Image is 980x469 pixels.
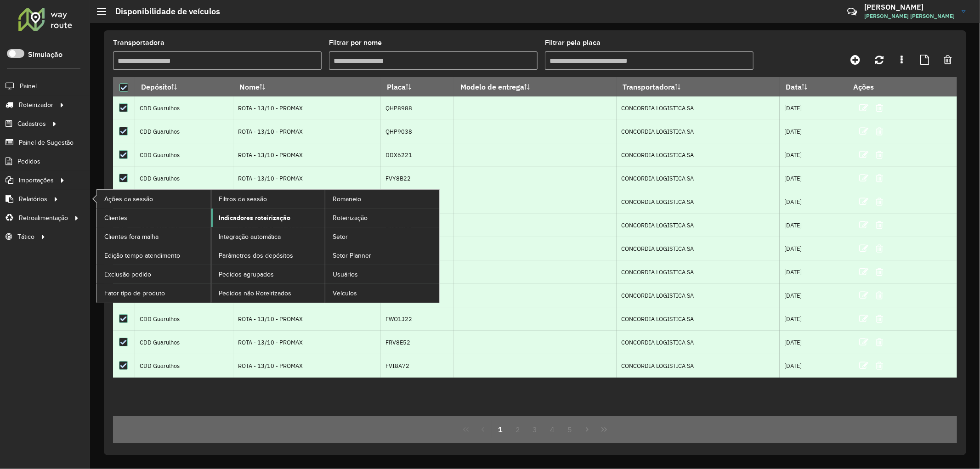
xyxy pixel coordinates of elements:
[325,190,439,208] a: Romaneio
[333,288,357,298] span: Veículos
[859,312,868,325] a: Editar
[19,138,74,147] span: Painel de Sugestão
[876,312,883,325] a: Excluir
[381,77,454,96] th: Placa
[97,284,211,302] a: Fator tipo de produto
[859,242,868,254] a: Editar
[780,96,848,120] td: [DATE]
[219,288,291,298] span: Pedidos não Roteirizados
[617,284,780,307] td: CONCORDIA LOGISTICA SA
[617,120,780,143] td: CONCORDIA LOGISTICA SA
[19,213,68,223] span: Retroalimentação
[233,331,381,354] td: ROTA - 13/10 - PROMAX
[325,284,439,302] a: Veículos
[219,270,274,279] span: Pedidos agrupados
[617,237,780,260] td: CONCORDIA LOGISTICA SA
[780,167,848,190] td: [DATE]
[329,37,382,48] label: Filtrar por nome
[333,194,361,204] span: Romaneio
[106,6,220,17] h2: Disponibilidade de veículos
[617,307,780,331] td: CONCORDIA LOGISTICA SA
[211,246,325,265] a: Parâmetros dos depósitos
[333,213,368,223] span: Roteirização
[859,125,868,137] a: Editar
[545,37,600,48] label: Filtrar pela placa
[104,251,180,260] span: Edição tempo atendimento
[113,37,164,48] label: Transportadora
[20,81,37,91] span: Painel
[104,288,165,298] span: Fator tipo de produto
[381,307,454,331] td: FWO1J22
[617,331,780,354] td: CONCORDIA LOGISTICA SA
[864,3,955,11] h3: [PERSON_NAME]
[19,175,54,185] span: Importações
[211,265,325,283] a: Pedidos agrupados
[325,246,439,265] a: Setor Planner
[325,209,439,227] a: Roteirização
[233,307,381,331] td: ROTA - 13/10 - PROMAX
[527,421,544,438] button: 3
[859,289,868,301] a: Editar
[219,194,267,204] span: Filtros da sessão
[578,421,596,438] button: Next Page
[859,148,868,161] a: Editar
[28,49,62,60] label: Simulação
[876,148,883,161] a: Excluir
[859,195,868,208] a: Editar
[219,213,290,223] span: Indicadores roteirização
[325,227,439,246] a: Setor
[135,307,233,331] td: CDD Guarulhos
[219,251,293,260] span: Parâmetros dos depósitos
[780,284,848,307] td: [DATE]
[381,354,454,378] td: FVI8A72
[17,119,46,129] span: Cadastros
[333,270,358,279] span: Usuários
[211,209,325,227] a: Indicadores roteirização
[97,246,211,265] a: Edição tempo atendimento
[233,354,381,378] td: ROTA - 13/10 - PROMAX
[233,143,381,167] td: ROTA - 13/10 - PROMAX
[859,102,868,114] a: Editar
[617,167,780,190] td: CONCORDIA LOGISTICA SA
[333,232,348,242] span: Setor
[233,96,381,120] td: ROTA - 13/10 - PROMAX
[17,232,34,242] span: Tático
[104,232,159,242] span: Clientes fora malha
[864,12,955,20] span: [PERSON_NAME] [PERSON_NAME]
[780,77,848,96] th: Data
[104,194,153,204] span: Ações da sessão
[135,331,233,354] td: CDD Guarulhos
[211,190,325,208] a: Filtros da sessão
[97,265,211,283] a: Exclusão pedido
[135,120,233,143] td: CDD Guarulhos
[859,336,868,348] a: Editar
[454,77,617,96] th: Modelo de entrega
[842,2,862,22] a: Contato Rápido
[780,331,848,354] td: [DATE]
[859,172,868,184] a: Editar
[780,214,848,237] td: [DATE]
[780,260,848,284] td: [DATE]
[325,265,439,283] a: Usuários
[617,77,780,96] th: Transportadora
[780,237,848,260] td: [DATE]
[381,96,454,120] td: QHP8988
[381,167,454,190] td: FVY8B22
[135,167,233,190] td: CDD Guarulhos
[561,421,578,438] button: 5
[876,172,883,184] a: Excluir
[876,125,883,137] a: Excluir
[617,190,780,214] td: CONCORDIA LOGISTICA SA
[97,227,211,246] a: Clientes fora malha
[104,213,127,223] span: Clientes
[381,331,454,354] td: FRV8E52
[135,354,233,378] td: CDD Guarulhos
[780,354,848,378] td: [DATE]
[876,242,883,254] a: Excluir
[617,96,780,120] td: CONCORDIA LOGISTICA SA
[233,77,381,96] th: Nome
[17,157,40,166] span: Pedidos
[19,100,53,110] span: Roteirizador
[135,77,233,96] th: Depósito
[876,336,883,348] a: Excluir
